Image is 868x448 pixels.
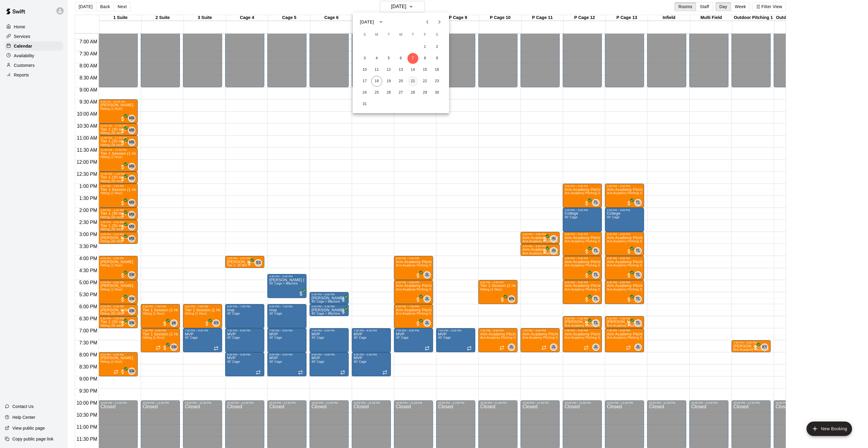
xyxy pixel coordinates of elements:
[395,87,406,98] button: 27
[420,64,430,75] button: 15
[376,17,386,27] button: calendar view is open, switch to year view
[360,19,374,25] div: [DATE]
[420,87,430,98] button: 29
[432,53,442,64] button: 9
[432,29,442,41] span: Saturday
[383,64,394,75] button: 12
[395,76,406,87] button: 20
[371,76,382,87] button: 18
[359,29,370,41] span: Sunday
[383,87,394,98] button: 26
[383,76,394,87] button: 19
[432,87,442,98] button: 30
[407,76,418,87] button: 21
[420,76,430,87] button: 22
[432,42,442,52] button: 2
[371,64,382,75] button: 11
[383,29,394,41] span: Tuesday
[395,53,406,64] button: 6
[359,53,370,64] button: 3
[420,53,430,64] button: 8
[420,42,430,52] button: 1
[371,53,382,64] button: 4
[407,64,418,75] button: 14
[359,87,370,98] button: 24
[395,29,406,41] span: Wednesday
[359,99,370,110] button: 31
[395,64,406,75] button: 13
[407,87,418,98] button: 28
[383,53,394,64] button: 5
[359,76,370,87] button: 17
[371,29,382,41] span: Monday
[432,64,442,75] button: 16
[371,87,382,98] button: 25
[407,29,418,41] span: Thursday
[433,16,445,28] button: Next month
[420,29,430,41] span: Friday
[432,76,442,87] button: 23
[407,53,418,64] button: 7
[421,16,433,28] button: Previous month
[359,64,370,75] button: 10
